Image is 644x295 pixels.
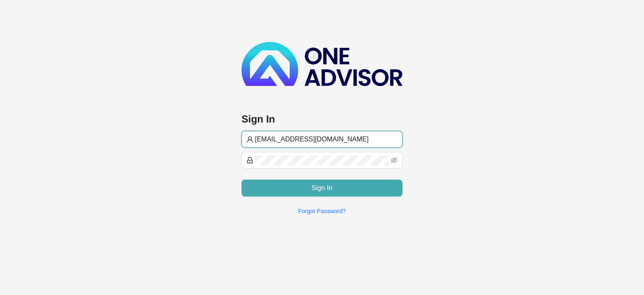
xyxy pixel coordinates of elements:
h3: Sign In [241,112,402,126]
span: eye-invisible [391,157,397,164]
a: Forgot Password? [298,208,346,214]
button: Sign In [241,180,402,196]
span: lock [247,157,253,164]
span: Sign In [312,183,332,193]
span: user [247,136,253,143]
input: Username [255,134,397,144]
img: b89e593ecd872904241dc73b71df2e41-logo-dark.svg [241,42,402,86]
